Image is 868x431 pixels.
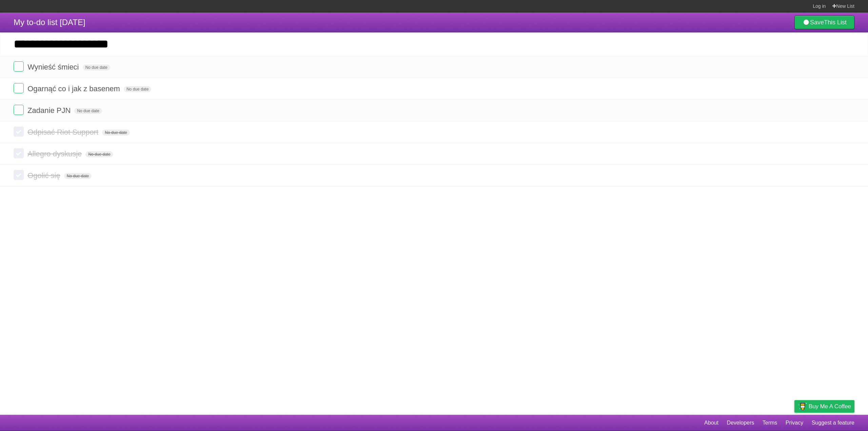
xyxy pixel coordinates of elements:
span: No due date [85,151,113,157]
span: Allegro dyskusje [27,150,83,158]
span: Buy me a coffee [809,400,851,412]
span: No due date [64,173,92,179]
span: Ogarnąć co i jak z basenem [27,84,122,93]
a: Terms [763,416,777,429]
label: Done [14,170,24,180]
span: No due date [83,64,110,71]
span: No due date [102,130,130,136]
span: Odpisać Riot Support [27,128,100,136]
a: SaveThis List [794,16,854,29]
b: This List [824,19,847,26]
span: Zadanie PJN [27,106,72,115]
span: No due date [124,86,151,92]
a: About [704,416,718,429]
label: Done [14,105,24,115]
img: Buy me a coffee [798,400,807,412]
span: My to-do list [DATE] [14,18,85,27]
label: Done [14,61,24,72]
a: Privacy [786,416,803,429]
label: Done [14,126,24,137]
a: Developers [727,416,754,429]
span: No due date [74,108,102,114]
label: Done [14,83,24,93]
a: Buy me a coffee [794,400,854,413]
span: Wynieść śmieci [27,63,80,71]
span: Ogolić się [27,171,62,180]
label: Done [14,148,24,158]
a: Suggest a feature [812,416,854,429]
